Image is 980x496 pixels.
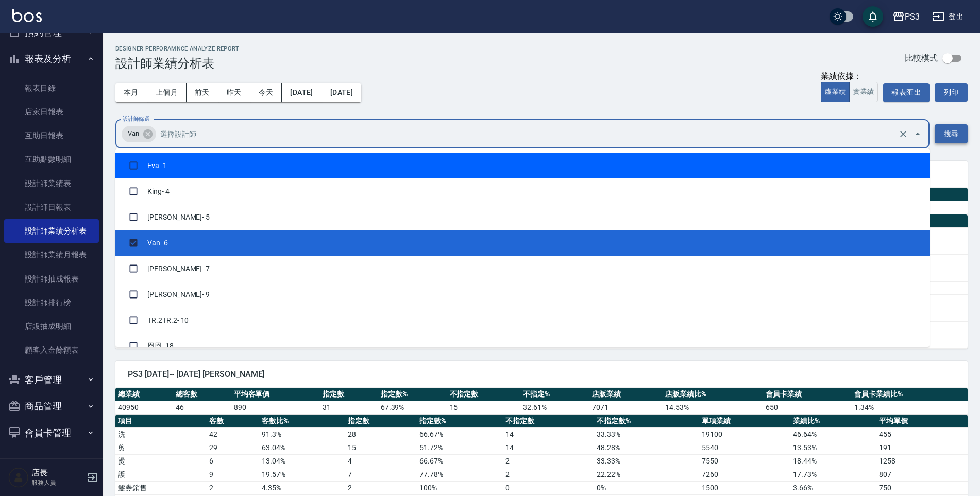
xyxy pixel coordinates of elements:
[594,468,699,481] td: 22.22 %
[231,388,320,401] th: 平均客單價
[699,427,790,441] td: 19100
[935,83,968,102] button: 列印
[115,454,207,468] td: 燙
[763,388,852,401] th: 會員卡業績
[896,127,910,141] button: Clear
[4,367,99,393] button: 客戶管理
[790,481,876,494] td: 3.66 %
[852,401,968,414] td: 1.34 %
[4,315,99,338] a: 店販抽成明細
[4,195,99,219] a: 設計師日報表
[115,230,930,256] li: Van - 6
[589,401,663,414] td: 7071
[417,468,502,481] td: 77.78 %
[207,481,259,494] td: 2
[122,126,156,142] div: Van
[115,388,173,401] th: 總業績
[503,481,594,494] td: 0
[663,388,763,401] th: 店販業績比%
[503,454,594,468] td: 2
[849,82,878,102] button: 實業績
[594,415,699,428] th: 不指定數%
[4,100,99,124] a: 店家日報表
[207,454,259,468] td: 6
[594,454,699,468] td: 33.33 %
[207,415,259,428] th: 客數
[259,427,345,441] td: 91.3 %
[503,427,594,441] td: 14
[115,178,930,204] li: King - 4
[320,388,378,401] th: 指定數
[876,427,968,441] td: 455
[31,468,84,478] h5: 店長
[790,454,876,468] td: 18.44 %
[259,481,345,494] td: 4.35 %
[322,83,361,102] button: [DATE]
[187,83,218,102] button: 前天
[345,441,417,454] td: 15
[115,333,930,359] li: 恩恩 - 18
[883,83,930,102] button: 報表匯出
[115,427,207,441] td: 洗
[699,454,790,468] td: 7550
[876,481,968,494] td: 750
[115,388,968,415] table: a dense table
[123,115,149,123] label: 設計師篩選
[852,388,968,401] th: 會員卡業績比%
[790,468,876,481] td: 17.73 %
[888,6,924,27] button: PS3
[128,369,955,379] span: PS3 [DATE]~ [DATE] [PERSON_NAME]
[876,415,968,428] th: 平均單價
[115,83,147,102] button: 本月
[4,124,99,147] a: 互助日報表
[173,388,231,401] th: 總客數
[417,481,502,494] td: 100 %
[447,401,521,414] td: 15
[876,468,968,481] td: 807
[12,9,42,22] img: Logo
[8,467,29,488] img: Person
[115,401,173,414] td: 40950
[4,219,99,243] a: 設計師業績分析表
[31,478,84,487] p: 服務人員
[503,441,594,454] td: 14
[790,427,876,441] td: 46.64 %
[345,415,417,428] th: 指定數
[345,481,417,494] td: 2
[345,468,417,481] td: 7
[876,454,968,468] td: 1258
[905,10,920,23] div: PS3
[158,125,896,143] input: 選擇設計師
[122,128,145,139] span: Van
[589,388,663,401] th: 店販業績
[4,76,99,100] a: 報表目錄
[699,468,790,481] td: 7260
[231,401,320,414] td: 890
[115,441,207,454] td: 剪
[863,6,883,27] button: save
[594,427,699,441] td: 33.33 %
[699,441,790,454] td: 5540
[935,124,968,143] button: 搜尋
[115,204,930,230] li: [PERSON_NAME] - 5
[790,415,876,428] th: 業績比%
[115,256,930,282] li: [PERSON_NAME] - 7
[763,401,852,414] td: 650
[699,481,790,494] td: 1500
[417,427,502,441] td: 66.67 %
[876,441,968,454] td: 191
[4,338,99,362] a: 顧客入金餘額表
[259,468,345,481] td: 19.57 %
[378,388,447,401] th: 指定數%
[520,401,589,414] td: 32.61 %
[594,481,699,494] td: 0 %
[909,126,926,142] button: Close
[4,147,99,171] a: 互助點數明細
[594,441,699,454] td: 48.28 %
[417,441,502,454] td: 51.72 %
[503,468,594,481] td: 2
[520,388,589,401] th: 不指定%
[259,441,345,454] td: 63.04 %
[417,415,502,428] th: 指定數%
[4,420,99,447] button: 會員卡管理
